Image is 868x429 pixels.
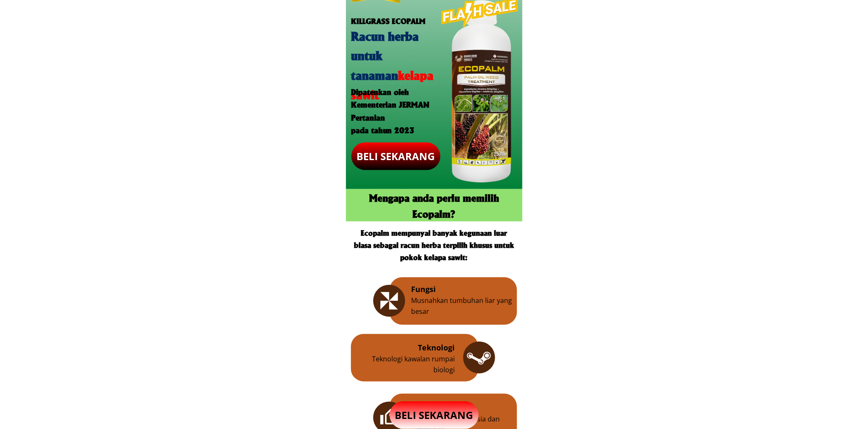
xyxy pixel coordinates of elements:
h3: Teknologi [371,342,455,354]
h3: Dipatenkan oleh Kementerian JERMAN Pertanian pada tahun 2023 [351,85,435,137]
h2: Mengapa anda perlu memilih Ecopalm? [351,189,517,221]
h3: Fungsi [412,283,496,295]
p: BELI SEKARANG [390,401,479,429]
div: Musnahkan tumbuhan liar yang besar [412,295,514,317]
h3: Ecopalm mempunyai banyak kegunaan luar biasa sebagai racun herba terpilih khusus untuk pokok kela... [354,226,514,263]
h2: Racun herba untuk tanaman [351,26,441,104]
div: Teknologi kawalan rumpai biologi [356,354,455,375]
span: kelapa sawit [351,66,434,102]
h3: KILLGRASS ECOPALM [351,15,435,27]
p: BELI SEKARANG [351,142,441,170]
